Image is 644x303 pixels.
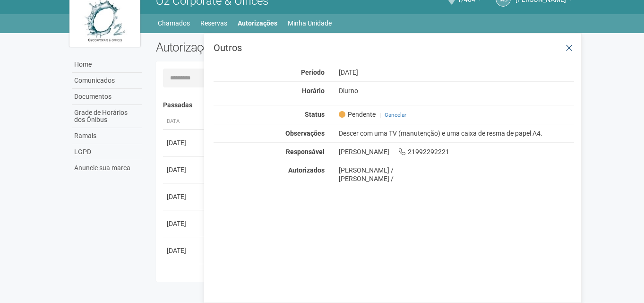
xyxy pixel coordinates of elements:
[72,57,142,73] a: Home
[167,192,202,201] div: [DATE]
[200,17,227,30] a: Reservas
[167,273,202,282] div: [DATE]
[339,110,376,119] span: Pendente
[339,174,575,183] div: [PERSON_NAME] /
[167,219,202,228] div: [DATE]
[156,40,358,54] h2: Autorizações
[385,112,406,118] a: Cancelar
[302,87,325,95] strong: Horário
[72,105,142,128] a: Grade de Horários dos Ônibus
[72,128,142,144] a: Ramais
[288,17,332,30] a: Minha Unidade
[158,17,190,30] a: Chamados
[285,130,325,137] strong: Observações
[332,129,582,138] div: Descer com uma TV (manutenção) e uma caixa de resma de papel A4.
[167,246,202,255] div: [DATE]
[163,114,206,130] th: Data
[286,148,325,156] strong: Responsável
[167,165,202,174] div: [DATE]
[72,144,142,160] a: LGPD
[301,69,325,76] strong: Período
[305,111,325,118] strong: Status
[238,17,277,30] a: Autorizações
[332,87,582,95] div: Diurno
[72,160,142,176] a: Anuncie sua marca
[214,43,574,52] h3: Outros
[339,166,575,174] div: [PERSON_NAME] /
[288,166,325,174] strong: Autorizados
[332,68,582,77] div: [DATE]
[72,73,142,89] a: Comunicados
[379,112,381,118] span: |
[167,138,202,147] div: [DATE]
[72,89,142,105] a: Documentos
[332,147,582,156] div: [PERSON_NAME] 21992292221
[163,102,568,109] h4: Passadas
